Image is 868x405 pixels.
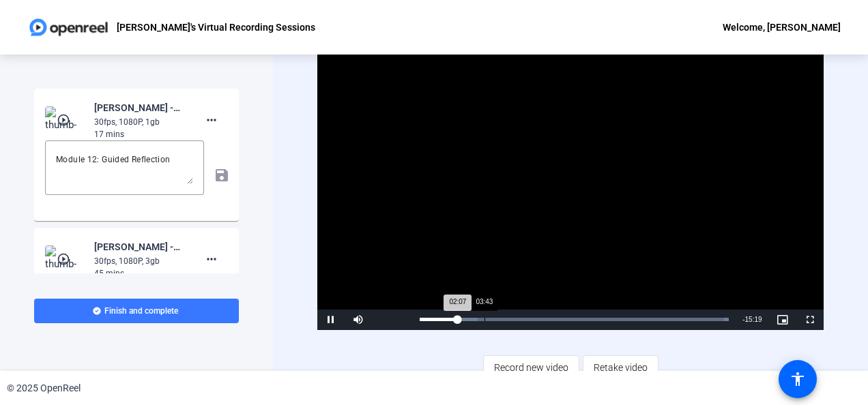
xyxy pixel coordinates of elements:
img: thumb-nail [45,245,85,273]
button: Pause [317,310,345,330]
button: Fullscreen [796,310,824,330]
div: 30fps, 1080P, 3gb [94,255,186,267]
div: [PERSON_NAME] -ANPL6330-[PERSON_NAME]-s Virtual Recording Sessions-1759897808783-webcam [94,100,186,116]
mat-icon: more_horiz [203,251,220,267]
div: 17 mins [94,128,186,140]
div: [PERSON_NAME] -ANPL6330-[PERSON_NAME]-s Virtual Recording Sessions-1759893575781-webcam [94,239,186,255]
button: Retake video [583,355,659,380]
img: thumb-nail [45,106,85,134]
button: Picture-in-Picture [769,310,796,330]
span: Retake video [594,355,648,380]
div: Progress Bar [420,318,729,321]
div: 45 mins [94,267,186,280]
div: Welcome, [PERSON_NAME] [723,19,841,35]
button: Record new video [483,355,579,380]
button: Mute [345,310,372,330]
img: OpenReel logo [27,14,110,41]
span: 15:19 [745,316,762,323]
mat-icon: more_horiz [203,112,220,128]
span: - [742,316,744,323]
p: [PERSON_NAME]'s Virtual Recording Sessions [117,19,315,35]
span: Record new video [494,355,568,380]
mat-icon: accessibility [790,371,806,387]
div: 30fps, 1080P, 1gb [94,116,186,128]
div: Video Player [317,46,823,330]
button: Finish and complete [34,299,239,323]
mat-icon: play_circle_outline [57,252,73,266]
mat-icon: play_circle_outline [57,113,73,127]
div: © 2025 OpenReel [7,381,81,395]
span: Finish and complete [104,305,178,316]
